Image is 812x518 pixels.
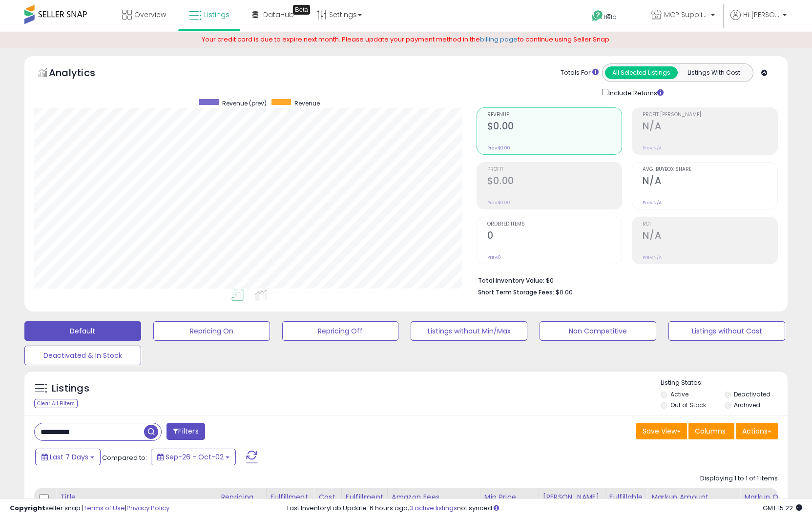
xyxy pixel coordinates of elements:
[540,321,656,341] button: Non Competitive
[487,167,622,172] span: Profit
[743,10,780,20] span: Hi [PERSON_NAME]
[282,321,399,341] button: Repricing Off
[35,449,101,465] button: Last 7 Days
[167,423,205,440] button: Filters
[151,449,236,465] button: Sep-26 - Oct-02
[83,503,125,513] a: Terms of Use
[293,5,310,15] div: Tooltip anchor
[643,200,662,206] small: Prev: N/A
[480,35,518,44] a: billing page
[584,2,636,32] a: Help
[591,10,604,22] i: Get Help
[643,254,662,260] small: Prev: N/A
[487,175,622,188] h2: $0.00
[700,474,778,483] div: Displaying 1 to 1 of 1 items
[604,13,617,21] span: Help
[651,492,736,502] div: Markup Amount
[52,382,89,395] h5: Listings
[126,503,169,513] a: Privacy Policy
[34,399,78,408] div: Clear All Filters
[487,145,510,151] small: Prev: $0.00
[487,200,510,206] small: Prev: $0.00
[24,346,141,365] button: Deactivated & In Stock
[294,99,320,107] span: Revenue
[487,121,622,134] h2: $0.00
[102,453,147,462] span: Compared to:
[643,121,777,134] h2: N/A
[487,254,501,260] small: Prev: 0
[543,492,601,502] div: [PERSON_NAME]
[271,492,310,502] div: Fulfillment
[263,10,294,20] span: DataHub
[50,452,88,462] span: Last 7 Days
[643,167,777,172] span: Avg. Buybox Share
[643,222,777,227] span: ROI
[318,492,337,502] div: Cost
[487,112,622,118] span: Revenue
[221,492,262,502] div: Repricing
[134,10,166,20] span: Overview
[668,321,785,341] button: Listings without Cost
[643,175,777,188] h2: N/A
[287,504,802,513] div: Last InventoryLab Update: 6 hours ago, not synced.
[643,145,662,151] small: Prev: N/A
[670,390,688,398] label: Active
[609,492,643,513] div: Fulfillable Quantity
[556,288,573,297] span: $0.00
[478,274,770,286] li: $0
[409,503,457,513] a: 3 active listings
[10,503,45,513] strong: Copyright
[605,66,678,79] button: All Selected Listings
[688,423,734,439] button: Columns
[49,66,114,82] h5: Analytics
[411,321,527,341] button: Listings without Min/Max
[661,378,788,388] p: Listing States:
[478,288,554,296] b: Short Term Storage Fees:
[60,492,212,502] div: Title
[204,10,229,20] span: Listings
[561,68,599,78] div: Totals For
[24,321,141,341] button: Default
[734,390,770,398] label: Deactivated
[222,99,267,107] span: Revenue (prev)
[734,401,760,409] label: Archived
[484,492,535,502] div: Min Price
[166,452,224,462] span: Sep-26 - Oct-02
[478,276,544,285] b: Total Inventory Value:
[664,10,708,20] span: MCP Supplies
[153,321,270,341] button: Repricing On
[677,66,750,79] button: Listings With Cost
[636,423,687,439] button: Save View
[202,35,611,44] span: Your credit card is due to expire next month. Please update your payment method in the to continu...
[670,401,706,409] label: Out of Stock
[730,10,787,32] a: Hi [PERSON_NAME]
[643,112,777,118] span: Profit [PERSON_NAME]
[736,423,778,439] button: Actions
[643,230,777,243] h2: N/A
[487,222,622,227] span: Ordered Items
[695,426,726,436] span: Columns
[392,492,476,502] div: Amazon Fees
[763,503,802,513] span: 2025-10-10 15:22 GMT
[487,230,622,243] h2: 0
[346,492,383,513] div: Fulfillment Cost
[10,504,169,513] div: seller snap | |
[595,87,675,98] div: Include Returns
